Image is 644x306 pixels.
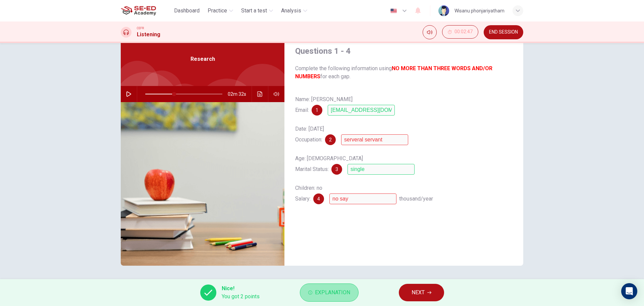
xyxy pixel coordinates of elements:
[171,5,202,17] button: Dashboard
[205,5,236,17] button: Practice
[295,96,353,113] span: Name: [PERSON_NAME] Email:
[442,25,478,39] div: Hide
[317,196,320,201] span: 4
[295,126,324,143] span: Date: [DATE] Occupation:
[281,7,301,15] span: Analysis
[329,193,396,204] input: 24-36; 24 - 36; 24 to 36;
[341,134,408,145] input: civil servant
[295,64,513,81] span: Complete the following information using for each gap.
[278,5,310,17] button: Analysis
[484,25,523,39] button: END SESSION
[423,25,437,39] div: Mute
[295,46,513,56] h4: Questions 1 - 4
[295,155,363,172] span: Age: [DEMOGRAPHIC_DATA] Marital Status:
[347,164,415,175] input: single
[329,137,332,142] span: 2
[137,26,144,31] span: CEFR
[222,285,260,293] span: Nice!
[399,195,433,202] span: thousand/year
[121,102,284,266] img: Research
[241,7,267,15] span: Start a test
[295,185,322,202] span: Children: no Salary:
[328,105,395,116] input: wglass@email.com
[454,7,504,15] div: Wisanu phonjariyatham
[208,7,227,15] span: Practice
[137,31,160,39] h1: Listening
[621,283,637,299] div: Open Intercom Messenger
[412,288,425,297] span: NEXT
[316,108,318,113] span: 1
[255,86,265,102] button: Click to see the audio transcription
[238,5,276,17] button: Start a test
[121,4,156,17] img: SE-ED Academy logo
[389,8,398,13] img: en
[222,293,260,301] span: You got 2 points
[295,65,492,80] b: NO MORE THAN THREE WORDS AND/OR NUMBERS
[300,283,359,302] button: Explanation
[191,55,215,63] span: Research
[315,288,350,297] span: Explanation
[442,25,478,39] button: 00:02:47
[438,5,449,16] img: Profile picture
[399,284,444,301] button: NEXT
[174,7,200,15] span: Dashboard
[489,30,518,35] span: END SESSION
[454,29,473,35] span: 00:02:47
[121,4,171,17] a: SE-ED Academy logo
[335,167,338,172] span: 3
[228,86,252,102] span: 02m 32s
